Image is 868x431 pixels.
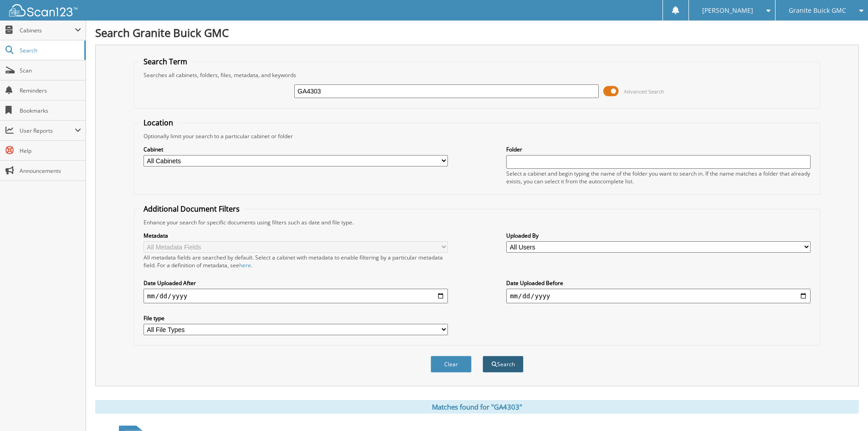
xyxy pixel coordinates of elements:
legend: Search Term [139,57,192,67]
label: Folder [506,145,811,153]
input: start [144,289,448,303]
div: Select a cabinet and begin typing the name of the folder you want to search in. If the name match... [506,170,811,185]
legend: Additional Document Filters [139,204,244,214]
span: Reminders [20,87,81,94]
h1: Search Granite Buick GMC [95,25,859,40]
label: Cabinet [144,145,448,153]
div: Optionally limit your search to a particular cabinet or folder [139,132,815,140]
label: Metadata [144,232,448,239]
div: All metadata fields are searched by default. Select a cabinet with metadata to enable filtering b... [144,254,448,269]
span: Announcements [20,167,81,175]
span: User Reports [20,127,75,135]
a: here [239,261,251,269]
span: Scan [20,67,81,74]
label: Date Uploaded Before [506,279,811,287]
div: Matches found for "GA4303" [95,400,859,414]
label: Uploaded By [506,232,811,239]
iframe: Chat Widget [822,387,868,431]
span: Search [20,47,80,54]
label: File type [144,314,448,322]
input: end [506,289,811,303]
legend: Location [139,118,178,128]
button: Clear [431,356,472,373]
span: Help [20,147,81,155]
div: Enhance your search for specific documents using filters such as date and file type. [139,218,815,226]
span: Bookmarks [20,107,81,114]
span: [PERSON_NAME] [702,8,753,13]
span: Granite Buick GMC [789,8,846,13]
label: Date Uploaded After [144,279,448,287]
span: Cabinets [20,26,75,34]
div: Searches all cabinets, folders, files, metadata, and keywords [139,71,815,79]
button: Search [483,356,524,373]
img: scan123-logo-white.svg [9,4,77,16]
span: Advanced Search [624,88,664,95]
